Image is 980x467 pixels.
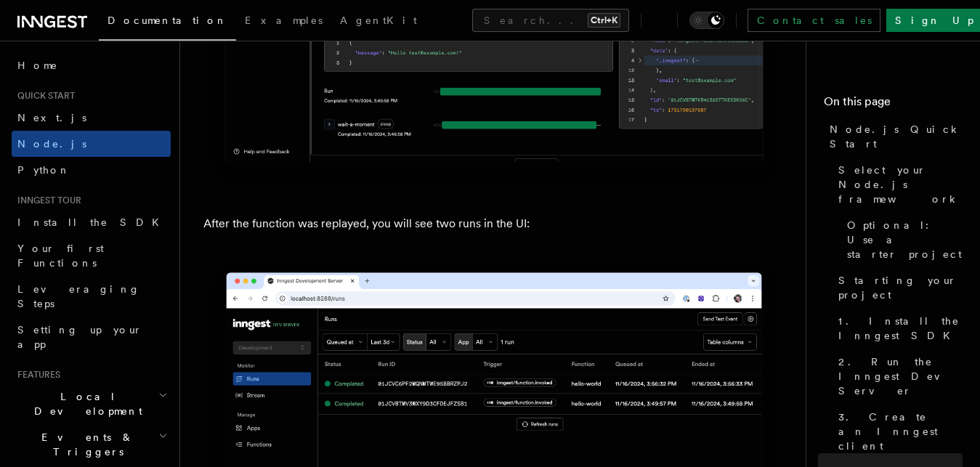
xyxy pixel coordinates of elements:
span: Install the SDK [17,216,168,228]
p: After the function was replayed, you will see two runs in the UI: [203,214,785,234]
a: Optional: Use a starter project [841,212,963,267]
span: Node.js Quick Start [830,122,963,151]
a: Examples [236,4,331,39]
h4: On this page [824,93,963,116]
a: Your first Functions [12,235,171,276]
a: Setting up your app [12,317,171,357]
span: Events & Triggers [12,430,158,459]
span: Your first Functions [17,243,104,269]
span: 2. Run the Inngest Dev Server [838,354,963,398]
span: Local Development [12,389,158,418]
a: Install the SDK [12,209,171,235]
span: Python [17,164,70,176]
button: Events & Triggers [12,424,171,465]
span: Examples [245,15,323,26]
button: Local Development [12,383,171,424]
a: 2. Run the Inngest Dev Server [833,349,963,404]
span: Starting your project [838,273,963,302]
span: Leveraging Steps [17,283,140,309]
span: Home [17,58,58,73]
a: Select your Node.js framework [833,157,963,212]
a: 3. Create an Inngest client [833,404,963,459]
span: AgentKit [340,15,417,26]
span: Next.js [17,112,86,123]
span: Optional: Use a starter project [847,218,963,261]
span: Node.js [17,138,86,150]
span: Documentation [108,15,227,26]
a: 1. Install the Inngest SDK [833,308,963,349]
a: Contact sales [748,9,880,32]
a: Node.js Quick Start [824,116,963,157]
a: Node.js [12,131,171,157]
a: Leveraging Steps [12,276,171,317]
a: Starting your project [833,267,963,308]
span: Setting up your app [17,324,142,350]
kbd: Ctrl+K [588,13,620,28]
button: Search...Ctrl+K [472,9,629,32]
span: Features [12,369,60,381]
span: Quick start [12,90,75,102]
a: Home [12,52,171,78]
span: Select your Node.js framework [838,163,963,206]
a: Next.js [12,105,171,131]
a: AgentKit [331,4,426,39]
button: Toggle dark mode [689,12,724,29]
span: 3. Create an Inngest client [838,410,963,453]
a: Python [12,157,171,183]
span: Inngest tour [12,195,81,206]
span: 1. Install the Inngest SDK [838,314,963,343]
a: Documentation [99,4,236,41]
